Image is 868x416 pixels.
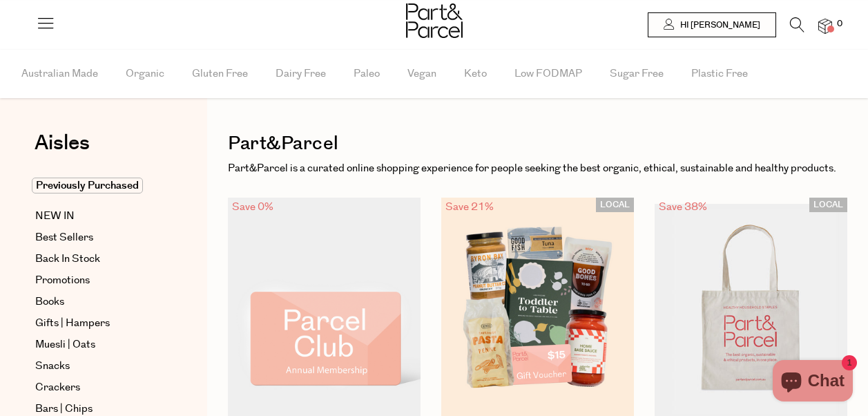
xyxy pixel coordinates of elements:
span: LOCAL [809,198,847,212]
a: Crackers [35,379,161,396]
h1: Part&Parcel [228,128,847,160]
span: Snacks [35,358,70,375]
span: 0 [833,18,846,30]
span: Back In Stock [35,251,100,267]
a: 0 [818,19,832,33]
img: Part&Parcel [406,3,463,38]
span: Keto [464,50,487,98]
a: Best Sellers [35,229,161,246]
a: Books [35,294,161,310]
div: Save 0% [228,198,278,216]
span: Promotions [35,272,90,289]
span: Organic [126,50,164,98]
div: Save 38% [655,198,711,216]
span: Dairy Free [276,50,326,98]
a: Muesli | Oats [35,337,161,353]
a: Promotions [35,272,161,289]
a: Aisles [35,133,90,167]
span: Paleo [354,50,380,98]
p: Part&Parcel is a curated online shopping experience for people seeking the best organic, ethical,... [228,160,847,178]
inbox-online-store-chat: Shopify online store chat [769,360,857,405]
span: Aisles [35,128,90,158]
span: Australian Made [21,50,98,98]
span: NEW IN [35,208,75,225]
span: Best Sellers [35,229,93,246]
a: Back In Stock [35,251,161,267]
div: Save 21% [441,198,498,216]
span: Books [35,294,64,310]
span: Previously Purchased [32,178,143,193]
span: Plastic Free [691,50,748,98]
a: Previously Purchased [35,178,161,194]
a: Snacks [35,358,161,375]
span: Muesli | Oats [35,337,95,353]
span: Sugar Free [610,50,664,98]
a: Gifts | Hampers [35,315,161,332]
span: Low FODMAP [514,50,582,98]
a: NEW IN [35,208,161,225]
span: Crackers [35,379,80,396]
a: Hi [PERSON_NAME] [648,12,776,37]
span: Gifts | Hampers [35,315,110,332]
span: Vegan [407,50,436,98]
span: Gluten Free [192,50,248,98]
span: Hi [PERSON_NAME] [677,19,760,31]
span: LOCAL [596,198,634,212]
